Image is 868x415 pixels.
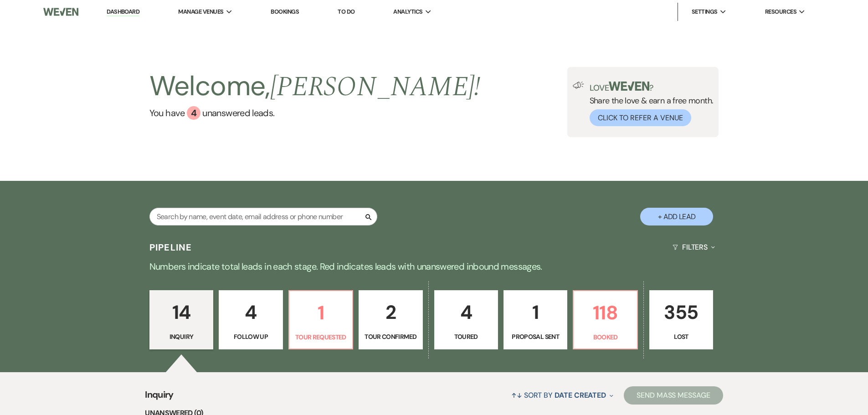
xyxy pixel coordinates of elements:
[503,290,567,349] a: 1Proposal Sent
[149,290,213,349] a: 14Inquiry
[107,8,139,16] a: Dashboard
[178,7,223,16] span: Manage Venues
[584,82,714,126] div: Share the love & earn a free month.
[338,8,354,15] a: To Do
[440,297,492,328] p: 4
[155,297,207,328] p: 14
[655,332,707,342] p: Lost
[649,290,713,349] a: 355Lost
[270,66,481,108] span: [PERSON_NAME] !
[219,290,282,349] a: 4Follow Up
[669,235,719,259] button: Filters
[579,332,631,342] p: Booked
[295,332,347,342] p: Tour Requested
[655,297,707,328] p: 355
[225,297,277,328] p: 4
[765,7,796,16] span: Resources
[149,208,377,225] input: Search by name, event date, email address or phone number
[590,109,691,126] button: Click to Refer a Venue
[508,383,617,407] button: Sort By Date Created
[106,259,762,274] p: Numbers indicate total leads in each stage. Red indicates leads with unanswered inbound messages.
[573,290,637,349] a: 118Booked
[511,390,522,400] span: ↑↓
[359,290,422,349] a: 2Tour Confirmed
[187,106,200,120] div: 4
[509,297,561,328] p: 1
[149,67,481,106] h2: Welcome,
[509,332,561,342] p: Proposal Sent
[555,390,606,400] span: Date Created
[271,8,299,15] a: Bookings
[590,82,714,92] p: Love ?
[440,332,492,342] p: Toured
[393,7,422,16] span: Analytics
[149,241,192,254] h3: Pipeline
[365,297,416,328] p: 2
[692,7,718,16] span: Settings
[624,386,723,405] button: Send Mass Message
[288,290,353,349] a: 1Tour Requested
[155,332,207,342] p: Inquiry
[365,332,416,342] p: Tour Confirmed
[225,332,277,342] p: Follow Up
[579,297,631,328] p: 118
[145,388,174,407] span: Inquiry
[295,297,347,328] p: 1
[149,106,481,120] a: You have 4 unanswered leads.
[43,2,78,21] img: Weven Logo
[434,290,498,349] a: 4Toured
[640,208,713,225] button: + Add Lead
[573,82,584,89] img: loud-speaker-illustration.svg
[609,82,649,91] img: weven-logo-green.svg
